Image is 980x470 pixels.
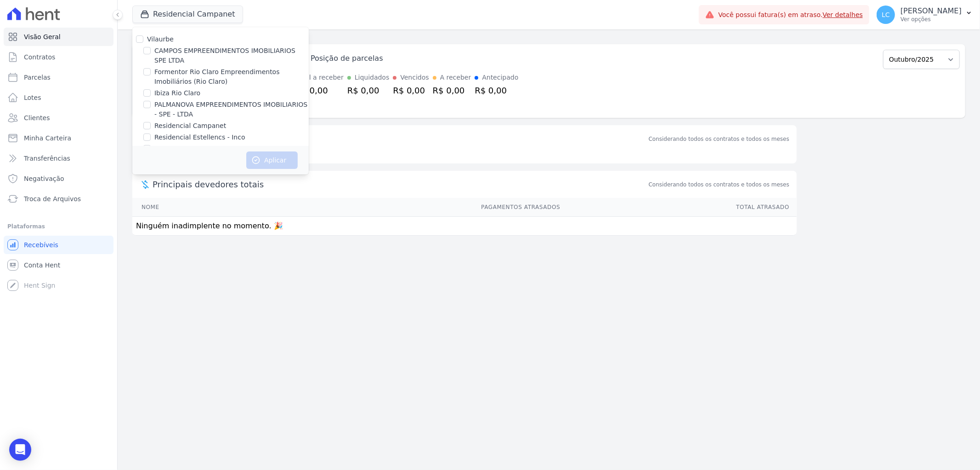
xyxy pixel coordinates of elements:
[869,2,980,28] button: LC [PERSON_NAME] Ver opções
[154,133,245,142] label: Residencial Estellencs - Inco
[4,190,113,208] a: Troca de Arquivos
[24,133,71,143] span: Minha Carteira
[24,154,70,163] span: Transferências
[154,121,226,131] label: Residencial Campanet
[4,68,113,87] a: Parcelas
[347,84,390,97] div: R$ 0,00
[24,32,61,41] span: Visão Geral
[482,73,518,82] div: Antecipado
[24,52,55,62] span: Contratos
[154,67,309,87] label: Formentor Rio Claro Empreendimentos Imobiliários (Rio Claro)
[393,84,429,97] div: R$ 0,00
[4,236,113,254] a: Recebíveis
[132,6,243,23] button: Residencial Campanet
[154,144,244,154] label: Residencial Estellencs - LBA
[440,73,471,82] div: A receber
[823,11,863,18] a: Ver detalhes
[4,129,113,147] a: Minha Carteira
[4,48,113,66] a: Contratos
[901,6,962,16] p: [PERSON_NAME]
[154,88,200,98] label: Ibiza Rio Claro
[147,35,174,43] label: Vilaurbe
[649,135,789,143] div: Considerando todos os contratos e todos os meses
[475,84,518,97] div: R$ 0,00
[132,145,797,163] p: Sem saldo devedor no momento. 🎉
[561,198,797,217] th: Total Atrasado
[4,169,113,188] a: Negativação
[4,149,113,168] a: Transferências
[24,93,41,102] span: Lotes
[153,133,647,145] div: Saldo devedor total
[154,46,309,65] label: CAMPOS EMPREENDIMENTOS IMOBILIARIOS SPE LTDA
[4,256,113,274] a: Conta Hent
[154,100,309,119] label: PALMANOVA EMPREENDIMENTOS IMOBILIARIOS - SPE - LTDA
[901,16,962,23] p: Ver opções
[153,178,647,191] span: Principais devedores totais
[649,180,789,189] span: Considerando todos os contratos e todos os meses
[400,73,429,82] div: Vencidos
[296,84,344,97] div: R$ 0,00
[24,113,50,122] span: Clientes
[132,198,251,217] th: Nome
[24,261,60,270] span: Conta Hent
[24,73,51,82] span: Parcelas
[4,28,113,46] a: Visão Geral
[24,194,81,203] span: Troca de Arquivos
[24,174,64,183] span: Negativação
[296,73,344,82] div: Total a receber
[4,88,113,107] a: Lotes
[882,12,890,18] span: LC
[9,439,31,461] div: Open Intercom Messenger
[355,73,390,82] div: Liquidados
[132,217,797,236] td: Ninguém inadimplente no momento. 🎉
[4,109,113,127] a: Clientes
[251,198,561,217] th: Pagamentos Atrasados
[718,10,863,20] span: Você possui fatura(s) em atraso.
[24,240,58,250] span: Recebíveis
[246,151,298,169] button: Aplicar
[311,53,383,64] div: Posição de parcelas
[433,84,471,97] div: R$ 0,00
[7,221,110,232] div: Plataformas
